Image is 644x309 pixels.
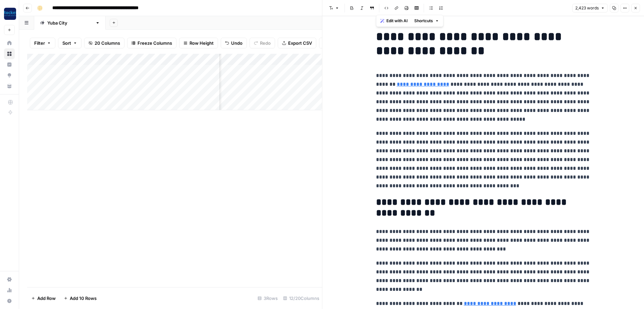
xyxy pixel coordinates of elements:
[47,20,93,26] div: [GEOGRAPHIC_DATA]
[95,40,120,46] span: 20 Columns
[4,38,15,48] a: Home
[260,40,271,46] span: Redo
[4,59,15,70] a: Insights
[386,18,408,24] span: Edit with AI
[4,8,16,20] img: Rocket Pilots Logo
[4,296,15,306] button: Help + Support
[255,293,280,304] div: 3 Rows
[4,81,15,91] a: Your Data
[4,274,15,285] a: Settings
[4,5,15,22] button: Workspace: Rocket Pilots
[4,285,15,296] a: Usage
[34,40,45,46] span: Filter
[62,40,71,46] span: Sort
[60,293,101,304] button: Add 10 Rows
[412,16,442,25] button: Shortcuts
[70,295,97,302] span: Add 10 Rows
[414,18,433,24] span: Shortcuts
[34,16,106,30] a: [GEOGRAPHIC_DATA]
[572,4,608,12] button: 2,423 words
[250,38,275,48] button: Redo
[4,48,15,59] a: Browse
[127,38,176,48] button: Freeze Columns
[4,70,15,81] a: Opportunities
[37,295,56,302] span: Add Row
[190,40,214,46] span: Row Height
[179,38,218,48] button: Row Height
[221,38,247,48] button: Undo
[278,38,316,48] button: Export CSV
[288,40,312,46] span: Export CSV
[231,40,243,46] span: Undo
[58,38,82,48] button: Sort
[27,293,60,304] button: Add Row
[84,38,124,48] button: 20 Columns
[138,40,172,46] span: Freeze Columns
[378,16,410,25] button: Edit with AI
[280,293,322,304] div: 12/20 Columns
[575,5,599,11] span: 2,423 words
[30,38,55,48] button: Filter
